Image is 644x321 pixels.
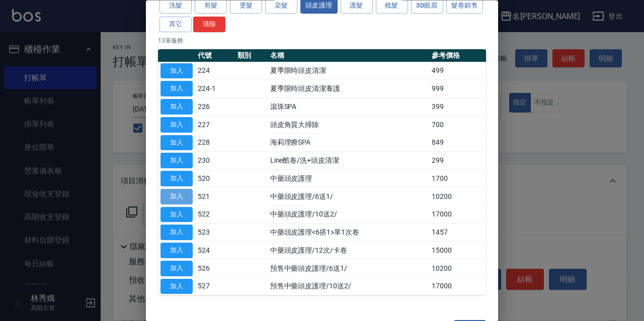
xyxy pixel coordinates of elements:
[195,206,235,224] td: 522
[268,224,429,242] td: 中藥頭皮護理<6搭1>單1次卷
[195,134,235,152] td: 228
[429,134,486,152] td: 849
[160,99,193,115] button: 加入
[160,171,193,187] button: 加入
[429,98,486,116] td: 399
[268,116,429,134] td: 頭皮角質大掃除
[429,242,486,260] td: 15000
[268,170,429,188] td: 中藥頭皮護理
[195,152,235,170] td: 230
[268,260,429,278] td: 預售中藥頭皮護理/6送1/
[160,153,193,169] button: 加入
[268,62,429,80] td: 夏季限時頭皮清潔
[268,188,429,206] td: 中藥頭皮護理/6送1/
[235,49,268,62] th: 類別
[268,80,429,98] td: 夏季限時頭皮清潔養護
[195,188,235,206] td: 521
[429,170,486,188] td: 1700
[160,207,193,223] button: 加入
[195,170,235,188] td: 520
[195,116,235,134] td: 227
[429,278,486,296] td: 17000
[160,117,193,133] button: 加入
[429,260,486,278] td: 10200
[429,188,486,206] td: 10200
[429,80,486,98] td: 999
[195,62,235,80] td: 224
[195,98,235,116] td: 226
[160,81,193,97] button: 加入
[193,17,225,32] button: 清除
[160,189,193,204] button: 加入
[429,116,486,134] td: 700
[195,242,235,260] td: 524
[195,260,235,278] td: 526
[268,49,429,62] th: 名稱
[195,49,235,62] th: 代號
[160,63,193,79] button: 加入
[429,206,486,224] td: 17000
[429,62,486,80] td: 499
[160,279,193,294] button: 加入
[195,80,235,98] td: 224-1
[268,134,429,152] td: 海莉理療SPA
[268,278,429,296] td: 預售中藥頭皮護理/10送2/
[268,242,429,260] td: 中藥頭皮護理/12次/卡卷
[159,17,192,32] button: 其它
[268,98,429,116] td: 滾珠SPA
[195,278,235,296] td: 527
[268,206,429,224] td: 中藥頭皮護理/10送2/
[160,261,193,276] button: 加入
[429,224,486,242] td: 1457
[158,36,486,45] p: 13 筆服務
[160,243,193,259] button: 加入
[160,135,193,151] button: 加入
[160,225,193,241] button: 加入
[429,49,486,62] th: 參考價格
[195,224,235,242] td: 523
[268,152,429,170] td: Line酷卷/洗+頭皮清潔
[429,152,486,170] td: 299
